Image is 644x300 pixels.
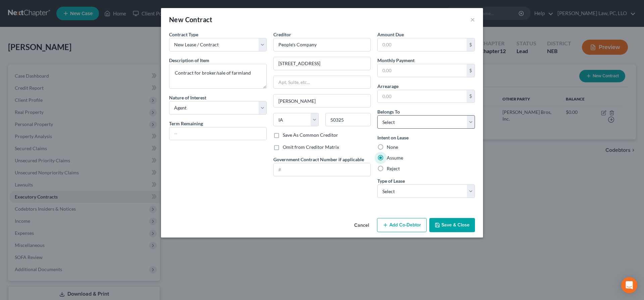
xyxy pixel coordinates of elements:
[169,15,213,24] div: New Contract
[377,109,400,115] span: Belongs To
[274,163,371,176] input: #
[325,113,371,126] input: Enter zip..
[274,94,371,107] input: Enter city...
[467,64,475,77] div: $
[169,120,203,127] label: Term Remaining
[378,38,467,51] input: 0.00
[349,219,374,232] button: Cancel
[169,57,209,63] span: Description of Item
[169,127,266,140] input: --
[274,76,371,89] input: Apt, Suite, etc...
[169,31,198,38] label: Contract Type
[377,134,409,141] label: Intent on Lease
[470,15,475,24] button: ×
[273,32,291,37] span: Creditor
[387,165,400,172] label: Reject
[378,64,467,77] input: 0.00
[377,83,398,90] label: Arrearage
[273,156,364,163] label: Government Contract Number if applicable
[169,94,206,101] label: Nature of Interest
[377,57,415,64] label: Monthly Payment
[377,218,427,232] button: Add Co-Debtor
[377,31,404,38] label: Amount Due
[621,277,637,293] div: Open Intercom Messenger
[429,218,475,232] button: Save & Close
[273,38,371,51] input: Search creditor by name...
[467,90,475,103] div: $
[387,144,398,151] label: None
[377,178,405,184] span: Type of Lease
[467,38,475,51] div: $
[387,155,403,161] label: Assume
[283,144,339,151] label: Omit from Creditor Matrix
[274,57,371,70] input: Enter address...
[378,90,467,103] input: 0.00
[283,132,338,138] label: Save As Common Creditor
